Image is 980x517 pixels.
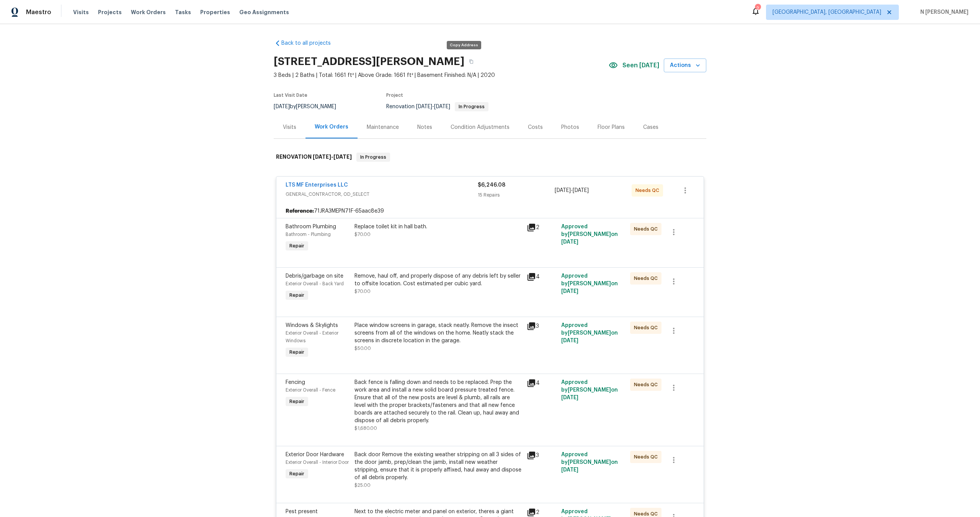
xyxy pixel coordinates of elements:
span: Actions [670,61,700,70]
span: Needs QC [634,225,661,233]
span: Needs QC [634,324,661,332]
span: Approved by [PERSON_NAME] on [561,273,618,294]
div: Floor Plans [598,124,625,131]
span: 3 Beds | 2 Baths | Total: 1661 ft² | Above Grade: 1661 ft² | Basement Finished: N/A | 2020 [274,72,609,79]
span: [DATE] [561,338,578,343]
span: Visits [73,8,89,16]
div: Remove, haul off, and properly dispose of any debris left by seller to offsite location. Cost est... [354,272,522,288]
span: Repair [286,242,307,250]
div: RENOVATION [DATE]-[DATE]In Progress [274,145,706,169]
span: $50.00 [354,346,371,351]
div: Notes [417,124,432,131]
span: Fencing [286,380,305,385]
span: [DATE] [555,188,571,193]
span: Needs QC [634,275,661,282]
div: 3 [527,451,557,460]
div: Back fence is falling down and needs to be replaced. Prep the work area and install a new solid b... [354,379,522,424]
span: Approved by [PERSON_NAME] on [561,452,618,473]
span: $1,680.00 [354,426,377,431]
span: Properties [200,8,230,16]
div: 15 Repairs [478,191,555,199]
span: [DATE] [274,104,290,109]
span: [DATE] [573,188,589,193]
h2: [STREET_ADDRESS][PERSON_NAME] [274,58,464,65]
span: [DATE] [561,467,578,473]
span: Work Orders [131,8,166,16]
span: In Progress [357,153,389,161]
span: Needs QC [634,381,661,389]
span: Approved by [PERSON_NAME] on [561,323,618,343]
span: Bathroom - Plumbing [286,232,331,237]
div: Cases [643,124,658,131]
div: Maintenance [367,124,399,131]
div: Condition Adjustments [451,124,510,131]
span: [DATE] [434,104,450,109]
span: Repair [286,291,307,299]
span: Maestro [26,8,51,16]
div: 2 [755,5,760,12]
span: $70.00 [354,232,371,237]
span: Repair [286,348,307,356]
span: Debris/garbage on site [286,273,343,279]
span: [GEOGRAPHIC_DATA], [GEOGRAPHIC_DATA] [773,8,881,16]
div: by [PERSON_NAME] [274,102,345,111]
div: 71JRA3MEPN71F-65aac8e39 [276,204,704,218]
span: GENERAL_CONTRACTOR, OD_SELECT [286,190,478,198]
span: Last Visit Date [274,93,307,98]
a: Back to all projects [274,39,347,47]
span: $6,246.08 [478,182,505,188]
span: Exterior Overall - Interior Door [286,460,349,465]
b: Reference: [286,207,314,215]
span: - [555,187,589,194]
div: 2 [527,223,557,232]
span: Exterior Overall - Back Yard [286,281,344,286]
span: Needs QC [635,187,662,194]
div: Visits [283,124,296,131]
span: Approved by [PERSON_NAME] on [561,380,618,400]
div: Costs [528,124,543,131]
span: Projects [98,8,122,16]
span: Exterior Overall - Exterior Windows [286,331,338,343]
span: Windows & Skylights [286,323,338,328]
span: $25.00 [354,483,371,488]
div: 2 [527,508,557,517]
div: Place window screens in garage, stack neatly. Remove the insect screens from all of the windows o... [354,322,522,345]
a: LTS MF Enterprises LLC [286,182,348,188]
div: 4 [527,272,557,281]
span: Renovation [386,104,488,109]
div: 3 [527,322,557,331]
span: Repair [286,398,307,405]
span: [DATE] [313,154,331,159]
span: - [313,154,352,159]
span: Needs QC [634,453,661,461]
span: Bathroom Plumbing [286,224,336,229]
div: Work Orders [315,123,348,131]
span: Approved by [PERSON_NAME] on [561,224,618,245]
span: [DATE] [416,104,432,109]
span: Geo Assignments [239,8,289,16]
span: [DATE] [561,239,578,245]
span: Project [386,93,403,98]
h6: RENOVATION [276,153,352,162]
div: Photos [561,124,579,131]
span: Exterior Overall - Fence [286,388,335,392]
span: Pest present [286,509,318,514]
span: Repair [286,470,307,478]
span: [DATE] [561,395,578,400]
span: [DATE] [333,154,352,159]
span: Tasks [175,10,191,15]
span: [DATE] [561,289,578,294]
div: Back door Remove the existing weather stripping on all 3 sides of the door jamb, prep/clean the j... [354,451,522,481]
span: N [PERSON_NAME] [917,8,969,16]
button: Actions [664,59,706,73]
span: In Progress [456,104,488,109]
span: Seen [DATE] [622,62,659,69]
span: - [416,104,450,109]
span: $70.00 [354,289,371,294]
div: 4 [527,379,557,388]
span: Exterior Door Hardware [286,452,344,457]
div: Replace toilet kit in hall bath. [354,223,522,231]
